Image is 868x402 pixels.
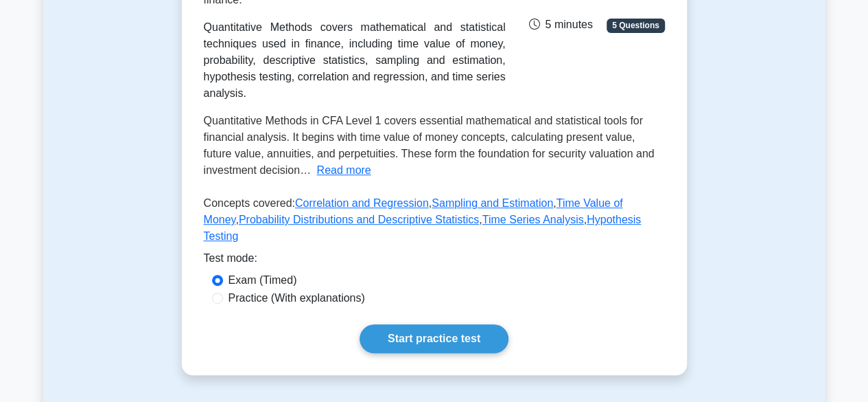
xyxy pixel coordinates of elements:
a: Time Value of Money [204,197,623,225]
a: Correlation and Regression [295,197,429,209]
p: Concepts covered: , , , , , [204,195,665,250]
label: Exam (Timed) [228,272,297,289]
button: Read more [316,162,371,179]
span: Quantitative Methods in CFA Level 1 covers essential mathematical and statistical tools for finan... [204,115,655,176]
div: Quantitative Methods covers mathematical and statistical techniques used in finance, including ti... [204,19,506,102]
a: Time Series Analysis [482,214,584,225]
label: Practice (With explanations) [228,290,365,306]
span: 5 Questions [607,19,664,32]
a: Probability Distributions and Descriptive Statistics [239,214,479,225]
a: Start practice test [360,324,508,353]
span: 5 minutes [528,19,592,30]
div: Test mode: [204,250,665,272]
a: Sampling and Estimation [432,197,553,209]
